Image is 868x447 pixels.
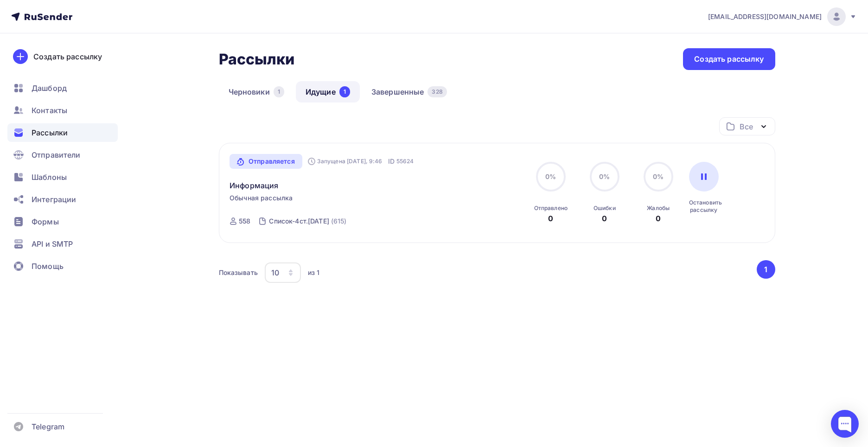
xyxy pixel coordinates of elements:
[268,214,347,229] a: Список-4ст.[DATE] (615)
[7,123,118,142] a: Рассылки
[740,121,753,132] div: Все
[32,238,73,249] span: API и SMTP
[32,105,67,116] span: Контакты
[32,83,67,94] span: Дашборд
[694,54,764,64] div: Создать рассылку
[428,86,447,97] div: 328
[32,172,67,183] span: Шаблоны
[264,262,301,283] button: 10
[219,268,258,277] div: Показывать
[7,146,118,164] a: Отправители
[274,86,284,97] div: 1
[594,204,616,212] div: Ошибки
[32,194,76,205] span: Интеграции
[647,204,670,212] div: Жалобы
[271,267,279,278] div: 10
[7,168,118,186] a: Шаблоны
[689,199,719,214] div: Остановить рассылку
[32,216,59,227] span: Формы
[230,154,302,169] a: Отправляется
[708,12,822,21] span: [EMAIL_ADDRESS][DOMAIN_NAME]
[362,81,457,102] a: Завершенные328
[32,149,81,160] span: Отправители
[230,193,293,203] span: Обычная рассылка
[534,204,568,212] div: Отправлено
[269,217,329,226] div: Список-4ст.[DATE]
[7,79,118,97] a: Дашборд
[230,180,278,191] a: Информация
[331,217,347,226] div: (615)
[308,268,320,277] div: из 1
[757,260,775,279] button: Go to page 1
[239,217,250,226] div: 558
[7,101,118,120] a: Контакты
[219,50,295,69] h2: Рассылки
[599,172,610,180] span: 0%
[545,172,556,180] span: 0%
[396,157,414,166] span: 55624
[708,7,857,26] a: [EMAIL_ADDRESS][DOMAIN_NAME]
[656,213,661,224] div: 0
[296,81,360,102] a: Идущие1
[653,172,664,180] span: 0%
[33,51,102,62] div: Создать рассылку
[308,158,383,165] div: Запущена [DATE], 9:46
[7,212,118,231] a: Формы
[339,86,350,97] div: 1
[388,157,395,166] span: ID
[548,213,553,224] div: 0
[219,81,294,102] a: Черновики1
[32,421,64,432] span: Telegram
[32,261,64,272] span: Помощь
[32,127,68,138] span: Рассылки
[719,117,775,135] button: Все
[602,213,607,224] div: 0
[755,260,775,279] ul: Pagination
